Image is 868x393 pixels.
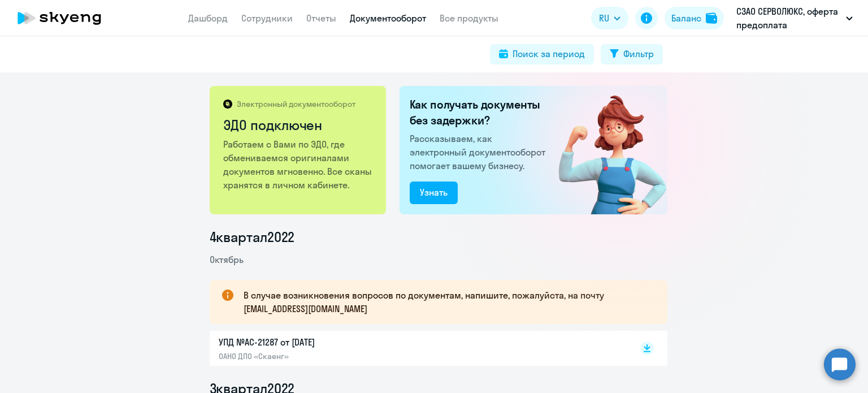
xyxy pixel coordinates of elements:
[736,5,841,32] p: СЗАО СЕРВОЛЮКС, оферта предоплата
[350,12,426,24] a: Документооборот
[306,12,336,24] a: Отчеты
[244,288,647,316] p: В случае возникновения вопросов по документам, напишите, пожалуйста, на почту [EMAIL_ADDRESS][DOM...
[241,12,293,24] a: Сотрудники
[210,254,244,265] span: Октябрь
[237,99,355,109] p: Электронный документооборот
[410,132,550,172] p: Рассказываем, как электронный документооборот помогает вашему бизнесу.
[210,228,667,246] li: 4 квартал 2022
[731,5,858,32] button: СЗАО СЕРВОЛЮКС, оферта предоплата
[671,11,701,25] div: Баланс
[665,7,724,29] button: Балансbalance
[410,182,458,204] button: Узнать
[490,44,594,64] button: Поиск за период
[440,12,498,24] a: Все продукты
[513,47,585,61] div: Поиск за период
[223,116,374,134] h2: ЭДО подключен
[410,97,550,128] h2: Как получать документы без задержки?
[706,12,717,24] img: balance
[219,335,617,361] a: УПД №AC-21287 от [DATE]ОАНО ДПО «Скаенг»
[601,44,663,64] button: Фильтр
[219,335,456,349] p: УПД №AC-21287 от [DATE]
[223,137,374,192] p: Работаем с Вами по ЭДО, где обмениваемся оригиналами документов мгновенно. Все сканы хранятся в л...
[623,47,654,61] div: Фильтр
[219,351,456,361] p: ОАНО ДПО «Скаенг»
[188,12,228,24] a: Дашборд
[591,7,628,29] button: RU
[599,11,609,25] span: RU
[540,86,667,214] img: connected
[420,185,448,199] div: Узнать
